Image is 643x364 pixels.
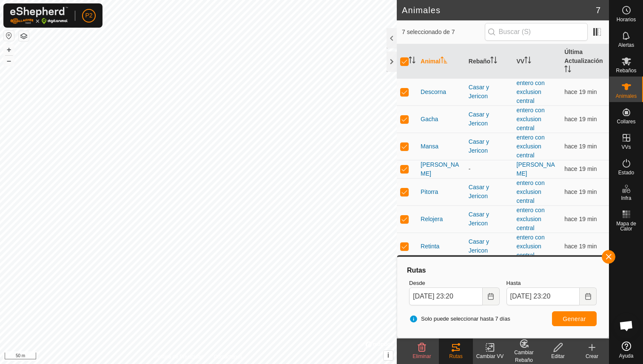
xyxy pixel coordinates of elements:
div: Casar y Jericon [469,83,510,101]
span: Gacha [421,115,438,124]
th: VV [513,44,561,79]
span: P2 [85,11,92,20]
div: Editar [541,353,575,360]
div: Rutas [439,353,473,360]
span: Alertas [618,43,634,48]
button: i [384,351,393,360]
label: Desde [409,279,499,287]
div: Crear [575,353,609,360]
button: + [4,45,14,55]
p-sorticon: Activar para ordenar [441,58,447,65]
input: Buscar (S) [485,23,588,41]
a: entero con exclusion central [517,234,545,259]
span: Ayuda [619,353,634,358]
button: Choose Date [483,287,500,305]
a: entero con exclusion central [517,80,545,104]
span: Relojera [421,215,443,224]
p-sorticon: Activar para ordenar [564,67,571,74]
span: 4 oct 2025, 23:00 [564,116,597,122]
span: Animales [616,94,637,99]
div: Rutas [406,265,600,276]
span: Mansa [421,142,438,151]
span: Pitorra [421,188,438,196]
div: - [469,165,510,173]
span: Horarios [617,17,636,22]
th: Rebaño [465,44,513,79]
div: Cambiar Rebaño [507,349,541,364]
span: Generar [563,316,586,322]
span: VVs [621,145,631,150]
button: – [4,56,14,66]
th: Última Actualización [561,44,609,79]
div: Casar y Jericon [469,237,510,255]
a: entero con exclusion central [517,107,545,131]
a: Contáctenos [214,353,242,361]
span: 4 oct 2025, 23:00 [564,216,597,222]
span: 7 seleccionado de 7 [402,28,485,37]
a: entero con exclusion central [517,134,545,159]
span: Solo puede seleccionar hasta 7 días [409,315,510,323]
h2: Animales [402,5,596,15]
div: Chat abierto [614,313,639,338]
span: 4 oct 2025, 23:00 [564,143,597,150]
p-sorticon: Activar para ordenar [524,58,531,65]
button: Restablecer Mapa [4,31,14,41]
span: [PERSON_NAME] [421,160,462,178]
span: i [387,352,389,359]
div: Casar y Jericon [469,110,510,128]
th: Animal [417,44,465,79]
span: 4 oct 2025, 23:00 [564,243,597,250]
span: Collares [617,119,635,124]
a: Política de Privacidad [154,353,203,361]
span: Descorna [421,88,446,97]
div: Casar y Jericon [469,137,510,155]
span: Infra [621,196,631,201]
p-sorticon: Activar para ordenar [490,58,497,65]
div: Cambiar VV [473,353,507,360]
span: Rebaños [616,68,636,73]
button: Capas del Mapa [19,31,29,41]
span: Mapa de Calor [612,221,641,231]
span: 4 oct 2025, 23:00 [564,88,597,95]
a: [PERSON_NAME] [517,161,555,177]
span: 7 [596,4,600,17]
span: Eliminar [413,353,431,359]
p-sorticon: Activar para ordenar [409,58,415,65]
label: Hasta [506,279,597,287]
span: Retinta [421,242,439,251]
img: Logo Gallagher [10,7,68,24]
div: Casar y Jericon [469,183,510,201]
a: entero con exclusion central [517,179,545,204]
span: 4 oct 2025, 23:00 [564,188,597,195]
button: Generar [552,311,597,326]
a: entero con exclusion central [517,207,545,231]
span: 4 oct 2025, 23:00 [564,165,597,172]
span: Estado [618,170,634,175]
button: Choose Date [580,287,597,305]
div: Casar y Jericon [469,210,510,228]
a: Ayuda [609,338,643,362]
